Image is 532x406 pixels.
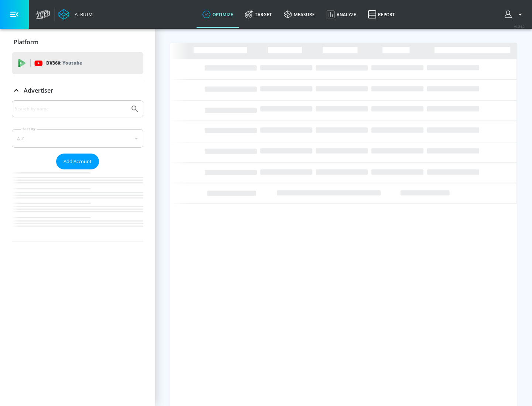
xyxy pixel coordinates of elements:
a: Target [239,1,278,28]
span: Add Account [64,157,92,166]
div: Advertiser [12,80,143,101]
div: Advertiser [12,100,143,241]
a: Analyze [321,1,362,28]
div: A-Z [12,129,143,148]
nav: list of Advertiser [12,169,143,241]
div: Atrium [72,11,93,18]
a: measure [278,1,321,28]
p: DV360: [46,59,82,67]
span: v 4.24.0 [514,24,525,28]
p: Platform [14,38,38,46]
div: Platform [12,32,143,52]
label: Sort By [21,127,37,131]
a: Report [362,1,401,28]
a: Atrium [58,9,93,20]
a: optimize [197,1,239,28]
div: DV360: Youtube [12,52,143,74]
p: Advertiser [24,86,53,94]
button: Add Account [56,154,99,169]
p: Youtube [62,59,82,67]
input: Search by name [15,104,127,114]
